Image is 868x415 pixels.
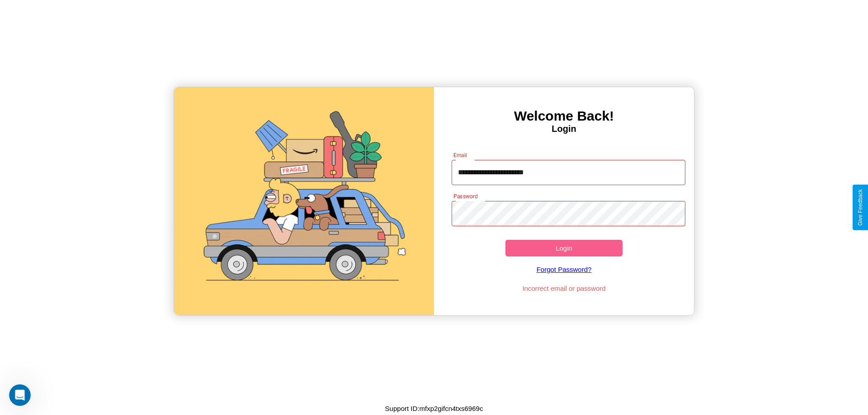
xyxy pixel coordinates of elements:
[434,108,694,124] h3: Welcome Back!
[447,282,681,294] p: Incorrect email or password
[453,192,477,200] label: Password
[447,256,681,282] a: Forgot Password?
[453,151,467,159] label: Email
[434,124,694,134] h4: Login
[174,87,434,315] img: gif
[505,240,623,256] button: Login
[857,189,863,226] div: Give Feedback
[9,384,31,406] iframe: Intercom live chat
[385,402,483,415] p: Support ID: mfxp2gifcn4txs6969c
